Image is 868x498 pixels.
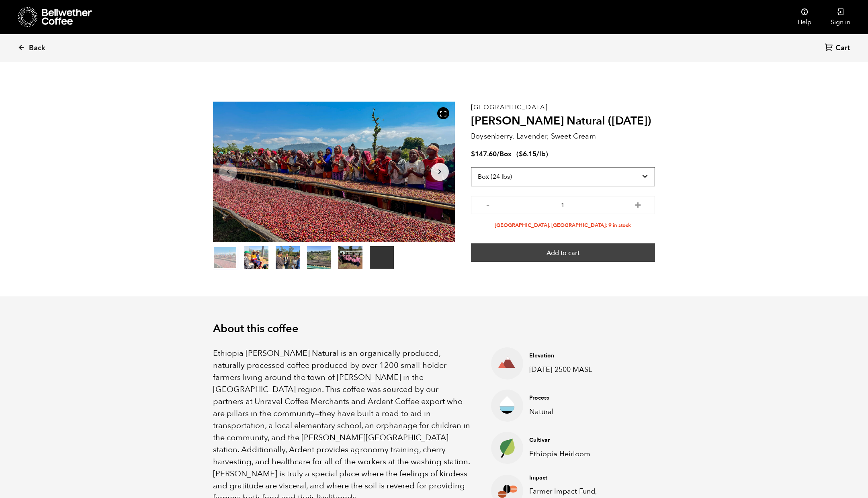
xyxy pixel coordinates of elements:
span: /lb [536,149,546,159]
button: - [483,200,493,208]
bdi: 147.60 [471,149,497,159]
h4: Elevation [529,352,619,360]
span: $ [471,149,475,159]
p: Natural [529,406,619,417]
h2: About this coffee [213,322,655,335]
span: Cart [835,43,850,53]
span: ( ) [516,149,548,159]
button: + [633,200,643,208]
h4: Impact [529,474,619,482]
video: Your browser does not support the video tag. [370,246,394,269]
p: [DATE]-2500 MASL [529,364,619,375]
p: Boysenberry, Lavender, Sweet Cream [471,131,655,142]
h4: Cultivar [529,436,619,444]
bdi: 6.15 [519,149,536,159]
span: $ [519,149,523,159]
p: Ethiopia Heirloom [529,449,619,459]
h2: [PERSON_NAME] Natural ([DATE]) [471,114,655,128]
span: / [497,149,500,159]
span: Back [29,43,45,53]
button: Add to cart [471,243,655,262]
span: Box [500,149,512,159]
h4: Process [529,394,619,402]
li: [GEOGRAPHIC_DATA], [GEOGRAPHIC_DATA]: 9 in stock [471,222,655,229]
a: Cart [825,43,852,54]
